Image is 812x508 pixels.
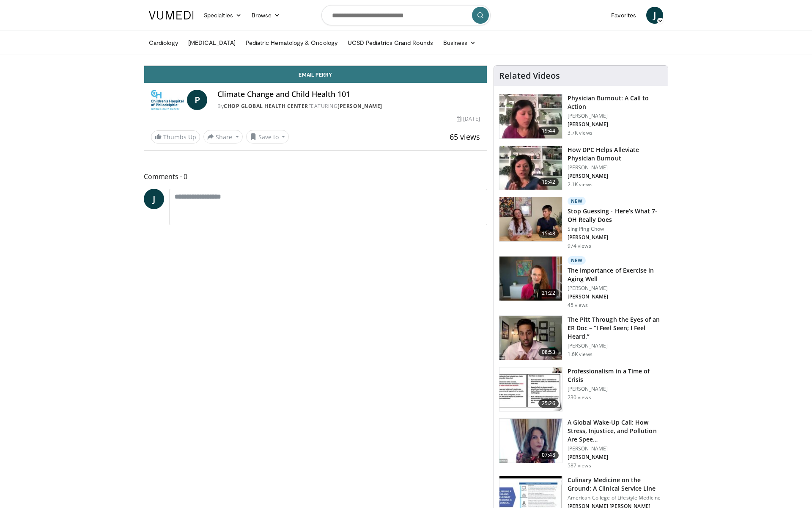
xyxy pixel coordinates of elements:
a: [PERSON_NAME] [337,102,382,110]
p: 2.1K views [568,181,593,188]
a: Pediatric Hematology & Oncology [241,34,343,51]
span: 07:48 [538,451,559,459]
p: [PERSON_NAME] [568,342,663,349]
p: [PERSON_NAME] [568,386,663,392]
a: Email Perry [144,66,487,83]
h3: How DPC Helps Alleviate Physician Burnout [568,146,663,163]
p: [PERSON_NAME] [568,285,663,292]
a: P [187,90,207,110]
a: 15:48 New Stop Guessing - Here’s What 7-OH Really Does Sing Ping Chow [PERSON_NAME] 974 views [499,197,663,249]
p: [PERSON_NAME] [568,454,663,461]
p: New [568,197,586,205]
a: 19:44 Physician Burnout: A Call to Action [PERSON_NAME] [PERSON_NAME] 3.7K views [499,94,663,139]
a: UCSD Pediatrics Grand Rounds [343,34,438,51]
p: 3.7K views [568,130,593,136]
p: Sing Ping Chow [568,226,663,232]
h4: Related Videos [499,71,560,81]
h3: Culinary Medicine on the Ground: A Clinical Service Line [568,476,663,493]
p: [PERSON_NAME] [568,293,663,300]
a: J [646,7,663,24]
p: New [568,256,586,265]
div: By FEATURING [217,102,480,110]
a: 19:42 How DPC Helps Alleviate Physician Burnout [PERSON_NAME] [PERSON_NAME] 2.1K views [499,146,663,190]
a: J [144,189,164,209]
h3: Professionalism in a Time of Crisis [568,367,663,384]
span: 21:22 [538,289,559,297]
a: 21:22 New The Importance of Exercise in Aging Well [PERSON_NAME] [PERSON_NAME] 45 views [499,256,663,309]
span: Comments 0 [144,171,487,182]
img: d288e91f-868e-4518-b99c-ec331a88479d.150x105_q85_crop-smart_upscale.jpg [499,257,562,301]
span: 08:53 [538,348,559,356]
p: [PERSON_NAME] [568,445,663,452]
a: [MEDICAL_DATA] [183,34,241,51]
a: Browse [247,7,285,24]
button: Share [203,130,243,144]
h3: The Importance of Exercise in Aging Well [568,266,663,283]
a: Favorites [606,7,641,24]
h4: Climate Change and Child Health 101 [217,90,480,99]
a: CHOP Global Health Center [224,102,308,110]
span: 19:44 [538,127,559,135]
img: deacb99e-802d-4184-8862-86b5a16472a1.150x105_q85_crop-smart_upscale.jpg [499,316,562,360]
a: 25:26 Professionalism in a Time of Crisis [PERSON_NAME] 230 views [499,367,663,412]
img: 74f48e99-7be1-4805-91f5-c50674ee60d2.150x105_q85_crop-smart_upscale.jpg [499,197,562,241]
h3: Stop Guessing - Here’s What 7-OH Really Does [568,207,663,224]
p: 230 views [568,394,591,401]
img: 61bec8e7-4634-419f-929c-a42a8f9497b1.150x105_q85_crop-smart_upscale.jpg [499,367,562,411]
p: [PERSON_NAME] [568,173,663,179]
h3: The Pitt Through the Eyes of an ER Doc – “I Feel Seen; I Feel Heard.” [568,315,663,341]
a: Cardiology [144,34,183,51]
p: 974 views [568,243,591,249]
p: [PERSON_NAME] [568,113,663,119]
p: 587 views [568,462,591,469]
input: Search topics, interventions [321,5,491,25]
p: [PERSON_NAME] [568,164,663,171]
p: American College of Lifestyle Medicine [568,494,663,501]
img: f55b0d9e-12ca-41bd-a6f6-05a6197ea844.150x105_q85_crop-smart_upscale.jpg [499,419,562,463]
a: Specialties [199,7,247,24]
video-js: Video Player [144,66,487,66]
h3: Physician Burnout: A Call to Action [568,94,663,111]
span: 19:42 [538,178,559,186]
a: 08:53 The Pitt Through the Eyes of an ER Doc – “I Feel Seen; I Feel Heard.” [PERSON_NAME] 1.6K views [499,315,663,360]
img: 8c03ed1f-ed96-42cb-9200-2a88a5e9b9ab.150x105_q85_crop-smart_upscale.jpg [499,146,562,190]
img: VuMedi Logo [149,11,194,19]
button: Save to [246,130,289,144]
span: 25:26 [538,399,559,408]
a: Business [438,34,481,51]
img: ae962841-479a-4fc3-abd9-1af602e5c29c.150x105_q85_crop-smart_upscale.jpg [499,94,562,138]
p: [PERSON_NAME] [568,121,663,128]
img: CHOP Global Health Center [151,90,184,110]
span: 15:48 [538,229,559,238]
div: [DATE] [457,115,480,123]
a: 07:48 A Global Wake-Up Call: How Stress, Injustice, and Pollution Are Spee… [PERSON_NAME] [PERSON... [499,418,663,469]
span: 65 views [450,132,480,142]
h3: A Global Wake-Up Call: How Stress, Injustice, and Pollution Are Spee… [568,418,663,444]
p: [PERSON_NAME] [568,234,663,241]
p: 45 views [568,302,588,309]
p: 1.6K views [568,351,593,358]
a: Thumbs Up [151,130,200,144]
